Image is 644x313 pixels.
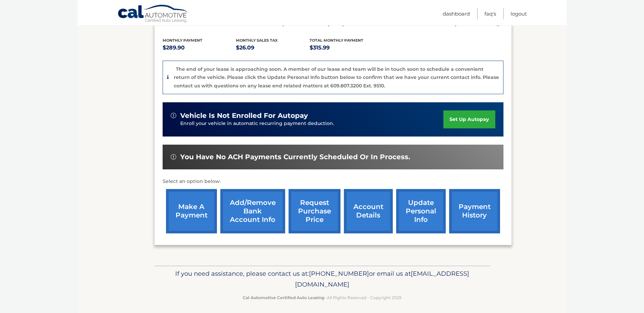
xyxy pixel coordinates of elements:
[163,38,202,43] span: Monthly Payment
[289,189,341,233] a: request purchase price
[171,113,176,118] img: alert-white.svg
[163,178,503,186] p: Select an option below:
[180,153,410,161] span: You have no ACH payments currently scheduled or in process.
[396,189,446,233] a: update personal info
[117,4,189,24] a: Cal Automotive
[171,154,176,160] img: alert-white.svg
[310,43,383,53] p: $315.99
[166,189,217,233] a: make a payment
[443,110,495,128] a: set up autopay
[243,295,324,300] strong: Cal Automotive Certified Auto Leasing
[236,43,310,53] p: $26.09
[310,38,363,43] span: Total Monthly Payment
[159,268,486,290] p: If you need assistance, please contact us at: or email us at
[344,189,393,233] a: account details
[174,66,499,89] p: The end of your lease is approaching soon. A member of our lease end team will be in touch soon t...
[159,294,486,301] p: - All Rights Reserved - Copyright 2025
[443,8,470,19] a: Dashboard
[180,111,308,120] span: vehicle is not enrolled for autopay
[163,43,236,53] p: $289.90
[220,189,285,233] a: Add/Remove bank account info
[180,120,444,127] p: Enroll your vehicle in automatic recurring payment deduction.
[309,270,369,277] span: [PHONE_NUMBER]
[449,189,500,233] a: payment history
[484,8,496,19] a: FAQ's
[236,38,278,43] span: Monthly sales Tax
[511,8,527,19] a: Logout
